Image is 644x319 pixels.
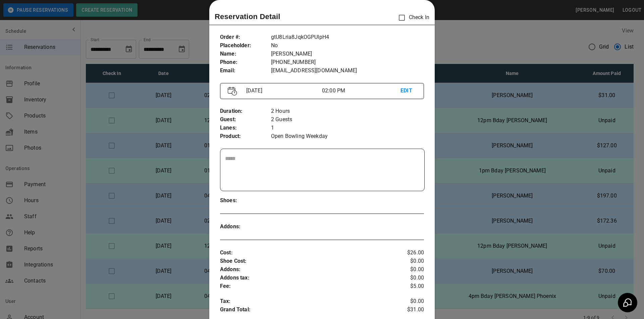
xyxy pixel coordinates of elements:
p: Product : [220,132,271,141]
p: Guest : [220,115,271,124]
p: No [271,42,424,50]
p: $5.00 [390,282,424,291]
p: Fee : [220,282,390,291]
p: $0.00 [390,265,424,274]
p: Phone : [220,58,271,67]
p: Addons tax : [220,274,390,282]
p: $26.00 [390,249,424,257]
p: 02:00 PM [322,87,400,95]
p: $0.00 [390,257,424,265]
p: $31.00 [390,306,424,316]
p: [PERSON_NAME] [271,50,424,58]
p: [EMAIL_ADDRESS][DOMAIN_NAME] [271,67,424,75]
p: Grand Total : [220,306,390,316]
p: Name : [220,50,271,58]
p: Cost : [220,249,390,257]
p: Addons : [220,265,390,274]
p: Open Bowling Weekday [271,132,424,141]
p: Shoes : [220,196,271,205]
p: Lanes : [220,124,271,132]
p: gtU8Lria8JqkOGPUIpH4 [271,33,424,42]
p: Order # : [220,33,271,42]
p: Reservation Detail [215,11,280,22]
img: Vector [228,87,237,96]
p: 2 Hours [271,107,424,115]
p: Email : [220,67,271,75]
p: $0.00 [390,274,424,282]
p: Placeholder : [220,42,271,50]
p: Check In [395,11,429,25]
p: [PHONE_NUMBER] [271,58,424,67]
p: $0.00 [390,297,424,306]
p: Addons : [220,223,271,231]
p: Duration : [220,107,271,115]
p: EDIT [400,87,416,95]
p: Tax : [220,297,390,306]
p: [DATE] [244,87,322,95]
p: 1 [271,124,424,132]
p: 2 Guests [271,115,424,124]
p: Shoe Cost : [220,257,390,265]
